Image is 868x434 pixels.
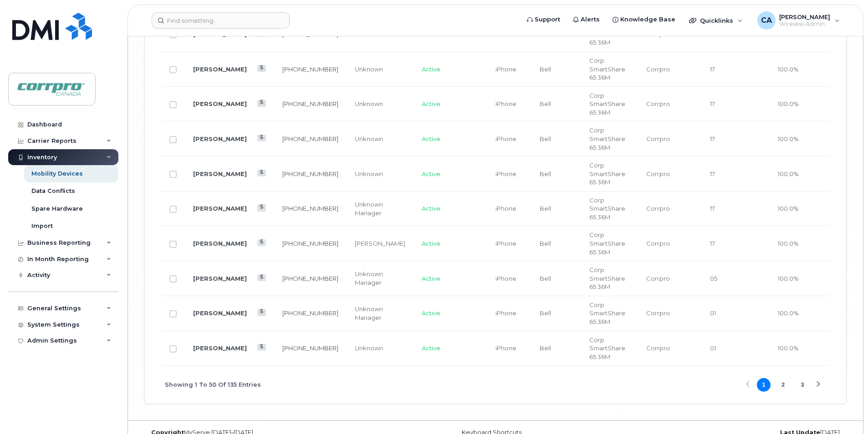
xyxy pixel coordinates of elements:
a: View Last Bill [257,274,266,281]
span: 100.0% [778,30,799,38]
span: 17 [710,30,715,38]
div: Quicklinks [683,11,749,30]
span: Bell [540,344,551,352]
span: iPhone [495,30,516,38]
span: Corrpro [646,170,670,177]
span: Wireless Admin [779,20,830,28]
a: View Last Bill [257,344,266,351]
span: Bell [540,275,551,282]
span: iPhone [495,66,516,73]
button: Page 1 [757,378,771,392]
span: 100.0% [778,135,799,142]
a: [PHONE_NUMBER] [282,30,338,38]
button: Page 3 [796,378,809,392]
span: Bell [540,309,551,317]
span: 01 [710,344,716,352]
span: CA [761,15,772,26]
a: View Last Bill [257,309,266,316]
a: Alerts [567,10,606,29]
span: Alerts [581,15,600,24]
span: 17 [710,135,715,142]
div: Unknown [355,170,405,178]
div: Unknown Manager [355,305,405,322]
span: 05 [710,275,717,282]
span: Active [422,344,440,352]
span: Quicklinks [700,17,733,24]
a: Support [521,10,567,29]
span: Active [422,205,440,212]
div: Unknown [355,135,405,143]
span: Corp SmartShare 65 36M [589,161,625,186]
span: iPhone [495,240,516,247]
span: 100.0% [778,66,799,73]
span: Corrpro [646,135,670,142]
span: iPhone [495,309,516,317]
a: [PHONE_NUMBER] [282,309,338,317]
span: Bell [540,240,551,247]
a: [PERSON_NAME] [193,205,247,212]
span: Support [535,15,560,24]
span: Corrpro [646,30,670,38]
a: [PERSON_NAME] [193,344,247,352]
span: Active [422,309,440,317]
div: Carl Agbay [751,11,846,30]
span: Corrpro [646,205,670,212]
span: 100.0% [778,344,799,352]
a: [PHONE_NUMBER] [282,66,338,73]
a: [PHONE_NUMBER] [282,205,338,212]
span: Corrpro [646,344,670,352]
a: [PHONE_NUMBER] [282,344,338,352]
a: [PERSON_NAME] [193,135,247,142]
a: [PHONE_NUMBER] [282,240,338,247]
a: [PHONE_NUMBER] [282,170,338,177]
span: Bell [540,100,551,107]
span: [PERSON_NAME] [779,13,830,20]
span: iPhone [495,205,516,212]
span: 100.0% [778,275,799,282]
span: iPhone [495,275,516,282]
a: [PHONE_NUMBER] [282,275,338,282]
a: View Last Bill [257,100,266,106]
span: iPhone [495,170,516,177]
span: Bell [540,205,551,212]
span: iPhone [495,100,516,107]
div: [PERSON_NAME] [355,239,405,248]
div: Unknown [355,65,405,74]
a: [PHONE_NUMBER] [282,100,338,107]
a: [PERSON_NAME] [193,100,247,107]
button: Next Page [812,378,825,392]
span: Active [422,170,440,177]
div: Unknown [355,100,405,108]
div: Unknown Manager [355,200,405,217]
span: Active [422,30,440,38]
span: Corrpro [646,100,670,107]
span: Showing 1 To 50 Of 135 Entries [165,378,261,392]
a: [PERSON_NAME] [193,275,247,282]
span: Corp SmartShare 65 36M [589,301,625,325]
a: [PERSON_NAME] [193,170,247,177]
span: Knowledge Base [620,15,675,24]
a: [PERSON_NAME] [193,240,247,247]
span: Active [422,275,440,282]
span: iPhone [495,344,516,352]
span: Corrpro [646,240,670,247]
span: Bell [540,30,551,38]
a: [PERSON_NAME] [193,66,247,73]
span: Active [422,240,440,247]
a: View Last Bill [257,204,266,211]
span: Corrpro [646,66,670,73]
a: [PERSON_NAME] [193,309,247,317]
span: 17 [710,66,715,73]
span: 100.0% [778,240,799,247]
span: Corp SmartShare 65 36M [589,266,625,290]
span: Corp SmartShare 65 36M [589,336,625,360]
span: 100.0% [778,309,799,317]
span: iPhone [495,135,516,142]
span: Active [422,66,440,73]
span: Corp SmartShare 65 36M [589,57,625,81]
span: Corrpro [646,309,670,317]
span: 100.0% [778,100,799,107]
button: Page 2 [776,378,790,392]
span: Corp SmartShare 65 36M [589,197,625,221]
span: 17 [710,100,715,107]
